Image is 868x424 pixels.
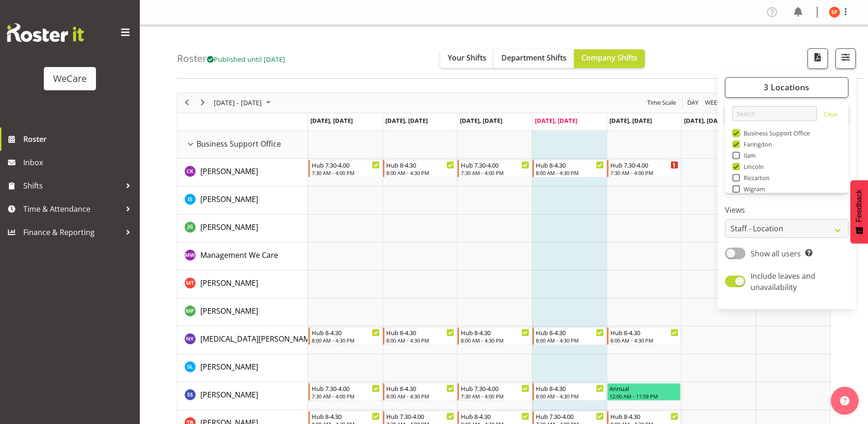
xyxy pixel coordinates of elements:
[200,277,258,289] a: [PERSON_NAME]
[195,93,211,113] div: next period
[609,392,678,400] div: 12:00 AM - 11:59 PM
[533,327,606,345] div: Nikita Yates"s event - Hub 8-4.30 Begin From Thursday, October 9, 2025 at 8:00:00 AM GMT+13:00 En...
[536,328,604,337] div: Hub 8-4.30
[207,54,285,64] span: Published until [DATE]
[308,383,382,401] div: Savita Savita"s event - Hub 7.30-4.00 Begin From Monday, October 6, 2025 at 7:30:00 AM GMT+13:00 ...
[684,116,726,125] span: [DATE], [DATE]
[461,392,529,400] div: 7:30 AM - 4:00 PM
[211,93,276,113] div: October 06 - 12, 2025
[533,383,606,401] div: Savita Savita"s event - Hub 8-4.30 Begin From Thursday, October 9, 2025 at 8:00:00 AM GMT+13:00 E...
[574,49,645,68] button: Company Shifts
[386,160,454,169] div: Hub 8-4.30
[197,138,281,149] span: Business Support Office
[610,328,678,337] div: Hub 8-4.30
[610,160,678,169] div: Hub 7.30-4.00
[458,160,531,177] div: Chloe Kim"s event - Hub 7.30-4.00 Begin From Wednesday, October 8, 2025 at 7:30:00 AM GMT+13:00 E...
[177,53,285,64] h4: Roster
[383,383,457,401] div: Savita Savita"s event - Hub 8-4.30 Begin From Tuesday, October 7, 2025 at 8:00:00 AM GMT+13:00 En...
[461,411,529,421] div: Hub 8-4.30
[855,189,863,222] span: Feedback
[312,384,380,393] div: Hub 7.30-4.00
[212,97,275,108] button: October 2025
[835,48,856,69] button: Filter Shifts
[181,97,193,108] button: Previous
[383,160,457,177] div: Chloe Kim"s event - Hub 8-4.30 Begin From Tuesday, October 7, 2025 at 8:00:00 AM GMT+13:00 Ends A...
[440,49,494,68] button: Your Shifts
[646,97,677,108] span: Time Scale
[23,132,135,146] span: Roster
[178,382,308,410] td: Savita Savita resource
[200,361,258,372] a: [PERSON_NAME]
[312,160,380,169] div: Hub 7.30-4.00
[740,174,770,182] span: Riccarton
[200,194,258,205] a: [PERSON_NAME]
[740,152,756,159] span: Ilam
[178,159,308,187] td: Chloe Kim resource
[200,390,258,400] span: [PERSON_NAME]
[178,215,308,242] td: Janine Grundler resource
[23,202,121,216] span: Time & Attendance
[178,298,308,326] td: Millie Pumphrey resource
[386,384,454,393] div: Hub 8-4.30
[461,337,529,344] div: 8:00 AM - 4:30 PM
[725,204,848,215] label: Views
[610,169,678,176] div: 7:30 AM - 4:00 PM
[308,160,382,177] div: Chloe Kim"s event - Hub 7.30-4.00 Begin From Monday, October 6, 2025 at 7:30:00 AM GMT+13:00 Ends...
[740,185,765,193] span: Wigram
[178,242,308,270] td: Management We Care resource
[646,97,678,108] button: Time Scale
[461,169,529,176] div: 7:30 AM - 4:00 PM
[807,48,828,69] button: Download a PDF of the roster according to the set date range.
[751,249,801,259] span: Show all users
[200,389,258,400] a: [PERSON_NAME]
[461,384,529,393] div: Hub 7.30-4.00
[7,23,84,42] img: Rosterit website logo
[386,411,454,421] div: Hub 7.30-4.00
[725,77,848,98] button: 3 Locations
[386,328,454,337] div: Hub 8-4.30
[829,7,840,18] img: samantha-poultney11298.jpg
[533,160,606,177] div: Chloe Kim"s event - Hub 8-4.30 Begin From Thursday, October 9, 2025 at 8:00:00 AM GMT+13:00 Ends ...
[686,97,700,108] button: Timeline Day
[386,169,454,176] div: 8:00 AM - 4:30 PM
[383,327,457,345] div: Nikita Yates"s event - Hub 8-4.30 Begin From Tuesday, October 7, 2025 at 8:00:00 AM GMT+13:00 End...
[197,97,209,108] button: Next
[178,270,308,298] td: Michelle Thomas resource
[200,278,258,288] span: [PERSON_NAME]
[581,53,637,63] span: Company Shifts
[461,328,529,337] div: Hub 8-4.30
[200,305,258,316] a: [PERSON_NAME]
[386,337,454,344] div: 8:00 AM - 4:30 PM
[213,97,263,108] span: [DATE] - [DATE]
[308,327,382,345] div: Nikita Yates"s event - Hub 8-4.30 Begin From Monday, October 6, 2025 at 8:00:00 AM GMT+13:00 Ends...
[385,116,428,125] span: [DATE], [DATE]
[23,225,121,239] span: Finance & Reporting
[461,160,529,169] div: Hub 7.30-4.00
[200,250,278,260] span: Management We Care
[458,383,531,401] div: Savita Savita"s event - Hub 7.30-4.00 Begin From Wednesday, October 8, 2025 at 7:30:00 AM GMT+13:...
[458,327,531,345] div: Nikita Yates"s event - Hub 8-4.30 Begin From Wednesday, October 8, 2025 at 8:00:00 AM GMT+13:00 E...
[200,333,316,344] a: [MEDICAL_DATA][PERSON_NAME]
[200,166,258,177] a: [PERSON_NAME]
[494,49,574,68] button: Department Shifts
[536,392,604,400] div: 8:00 AM - 4:30 PM
[704,97,722,108] span: Week
[686,97,699,108] span: Day
[179,93,195,113] div: previous period
[607,160,681,177] div: Chloe Kim"s event - Hub 7.30-4.00 Begin From Friday, October 10, 2025 at 7:30:00 AM GMT+13:00 End...
[536,384,604,393] div: Hub 8-4.30
[536,169,604,176] div: 8:00 AM - 4:30 PM
[200,249,278,261] a: Management We Care
[609,116,652,125] span: [DATE], [DATE]
[312,328,380,337] div: Hub 8-4.30
[535,116,577,125] span: [DATE], [DATE]
[23,155,135,169] span: Inbox
[200,306,258,316] span: [PERSON_NAME]
[448,53,486,63] span: Your Shifts
[460,116,502,125] span: [DATE], [DATE]
[312,392,380,400] div: 7:30 AM - 4:00 PM
[536,160,604,169] div: Hub 8-4.30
